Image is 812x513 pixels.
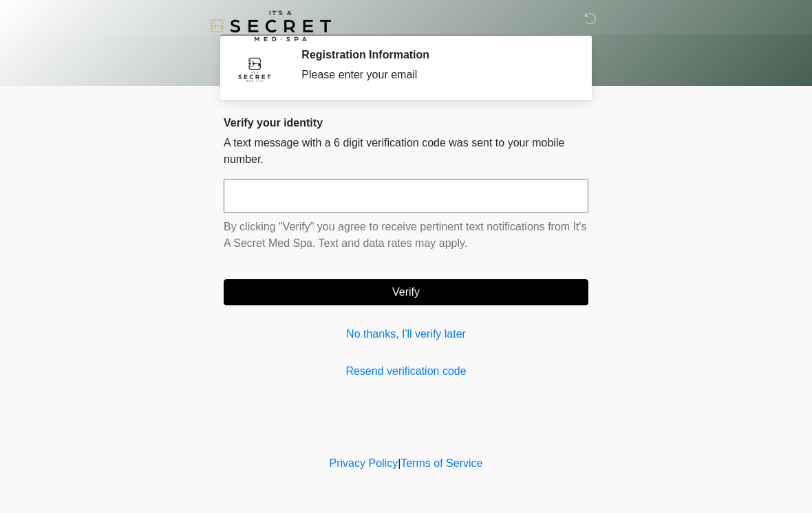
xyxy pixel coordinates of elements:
img: It's A Secret Med Spa Logo [210,10,331,41]
button: Verify [224,279,588,305]
img: Agent Avatar [234,48,275,89]
p: By clicking "Verify" you agree to receive pertinent text notifications from It's A Secret Med Spa... [224,219,588,252]
a: | [398,457,400,469]
h2: Registration Information [301,48,568,61]
a: Terms of Service [400,457,482,469]
h2: Verify your identity [224,116,588,129]
a: Privacy Policy [330,457,398,469]
a: No thanks, I'll verify later [224,326,588,342]
a: Resend verification code [224,363,588,380]
div: Please enter your email [301,67,568,83]
p: A text message with a 6 digit verification code was sent to your mobile number. [224,135,588,168]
